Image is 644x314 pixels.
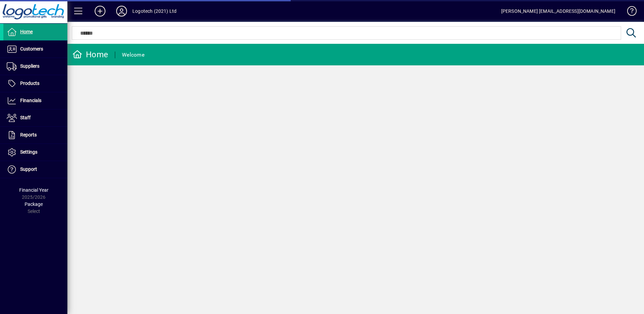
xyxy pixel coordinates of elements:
span: Suppliers [20,63,39,69]
span: Financials [20,98,41,103]
span: Home [20,29,33,34]
div: Welcome [122,50,144,60]
div: Logotech (2021) Ltd [132,6,176,17]
div: [PERSON_NAME] [EMAIL_ADDRESS][DOMAIN_NAME] [501,6,615,17]
a: Reports [3,127,67,144]
span: Support [20,166,37,172]
a: Support [3,161,67,178]
span: Reports [20,132,37,137]
div: Home [72,49,108,60]
a: Settings [3,144,67,161]
button: Profile [111,5,132,17]
a: Staff [3,109,67,126]
a: Products [3,75,67,92]
a: Customers [3,41,67,58]
a: Knowledge Base [622,1,636,23]
a: Financials [3,92,67,109]
a: Suppliers [3,58,67,75]
span: Financial Year [19,187,49,193]
span: Products [20,81,39,86]
span: Settings [20,149,37,155]
span: Staff [20,115,31,120]
span: Customers [20,46,43,52]
button: Add [89,5,111,17]
span: Package [25,201,43,207]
